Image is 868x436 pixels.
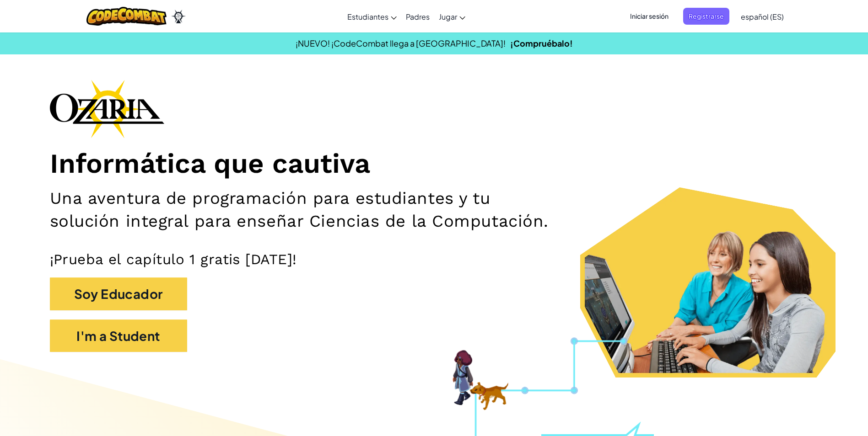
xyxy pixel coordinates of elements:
span: ¡NUEVO! ¡CodeCombat llega a [GEOGRAPHIC_DATA]! [296,38,506,48]
img: Ozaria [171,10,186,23]
button: I'm a Student [50,319,187,352]
h2: Una aventura de programación para estudiantes y tu solución integral para enseñar Ciencias de la ... [50,187,565,232]
span: Jugar [439,12,457,21]
a: Jugar [434,4,470,29]
img: Ozaria branding logo [50,80,164,138]
img: CodeCombat logo [86,7,167,26]
h1: Informática que cautiva [50,147,819,181]
a: ¡Compruébalo! [510,38,573,48]
a: español (ES) [736,4,788,29]
button: Iniciar sesión [625,8,674,25]
a: Padres [401,4,434,29]
button: Soy Educador [50,277,187,310]
button: Registrarse [683,8,729,25]
span: español (ES) [741,12,784,21]
p: ¡Prueba el capítulo 1 gratis [DATE]! [50,250,819,268]
span: Estudiantes [347,12,388,21]
a: Estudiantes [343,4,401,29]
